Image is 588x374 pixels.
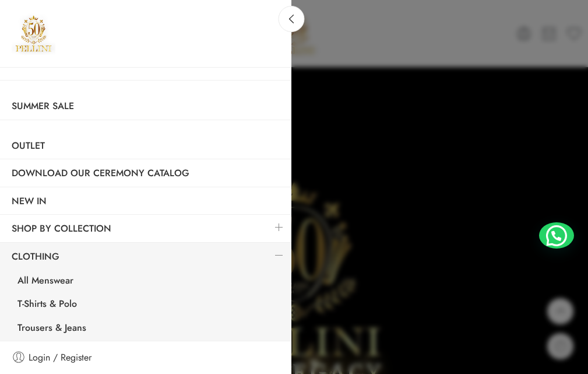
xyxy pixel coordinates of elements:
[6,317,291,341] a: Trousers & Jeans
[12,12,55,55] a: Pellini -
[6,270,291,294] a: All Menswear
[6,293,291,317] a: T-Shirts & Polo
[12,12,55,55] img: Pellini
[12,350,280,365] a: Login / Register
[29,350,91,365] span: Login / Register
